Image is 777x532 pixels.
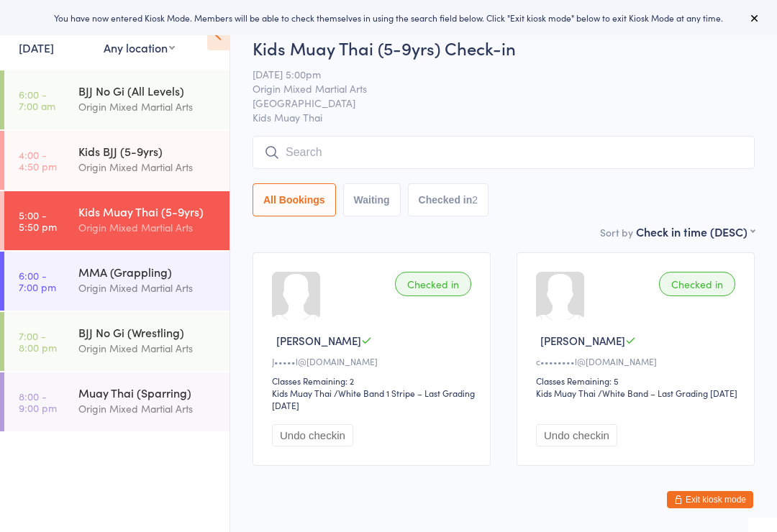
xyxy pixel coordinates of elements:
[253,67,732,81] span: [DATE] 5:00pm
[4,70,230,129] a: 6:00 -7:00 amBJJ No Gi (All Levels)Origin Mixed Martial Arts
[667,491,753,508] button: Exit kiosk mode
[636,224,755,239] div: Check in time (DESC)
[4,252,230,311] a: 6:00 -7:00 pmMMA (Grappling)Origin Mixed Martial Arts
[408,183,489,216] button: Checked in2
[253,183,336,216] button: All Bookings
[253,96,732,110] span: [GEOGRAPHIC_DATA]
[659,272,735,296] div: Checked in
[472,194,478,206] div: 2
[598,387,737,399] span: / White Band – Last Grading [DATE]
[104,40,175,55] div: Any location
[4,312,230,371] a: 7:00 -8:00 pmBJJ No Gi (Wrestling)Origin Mixed Martial Arts
[536,424,617,446] button: Undo checkin
[4,191,230,250] a: 5:00 -5:50 pmKids Muay Thai (5-9yrs)Origin Mixed Martial Arts
[272,424,353,446] button: Undo checkin
[536,387,596,399] div: Kids Muay Thai
[78,385,217,400] div: Muay Thai (Sparring)
[23,12,754,24] div: You have now entered Kiosk Mode. Members will be able to check themselves in using the search fie...
[78,400,217,417] div: Origin Mixed Martial Arts
[19,330,57,353] time: 7:00 - 8:00 pm
[78,219,217,236] div: Origin Mixed Martial Arts
[78,159,217,175] div: Origin Mixed Martial Arts
[78,340,217,357] div: Origin Mixed Martial Arts
[276,333,361,348] span: [PERSON_NAME]
[19,390,57,413] time: 8:00 - 9:00 pm
[253,81,732,96] span: Origin Mixed Martial Arts
[4,131,230,190] a: 4:00 -4:50 pmKids BJJ (5-9yrs)Origin Mixed Martial Arts
[78,280,217,296] div: Origin Mixed Martial Arts
[272,375,476,387] div: Classes Remaining: 2
[253,36,755,60] h2: Kids Muay Thai (5-9yrs) Check-in
[395,272,471,296] div: Checked in
[4,372,230,431] a: 8:00 -9:00 pmMuay Thai (Sparring)Origin Mixed Martial Arts
[78,83,217,98] div: BJJ No Gi (All Levels)
[19,209,57,232] time: 5:00 - 5:50 pm
[19,149,57,172] time: 4:00 - 4:50 pm
[253,136,755,169] input: Search
[343,183,401,216] button: Waiting
[600,225,633,239] label: Sort by
[19,88,55,111] time: 6:00 - 7:00 am
[253,110,755,124] span: Kids Muay Thai
[272,387,475,411] span: / White Band 1 Stripe – Last Grading [DATE]
[78,98,217,115] div: Origin Mixed Martial Arts
[540,333,625,348] span: [PERSON_NAME]
[272,387,332,399] div: Kids Muay Thai
[78,203,217,219] div: Kids Muay Thai (5-9yrs)
[536,355,740,367] div: c••••••••l@[DOMAIN_NAME]
[19,40,54,55] a: [DATE]
[536,375,740,387] div: Classes Remaining: 5
[78,143,217,159] div: Kids BJJ (5-9yrs)
[272,355,476,367] div: J•••••l@[DOMAIN_NAME]
[78,324,217,340] div: BJJ No Gi (Wrestling)
[78,264,217,280] div: MMA (Grappling)
[19,270,56,293] time: 6:00 - 7:00 pm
